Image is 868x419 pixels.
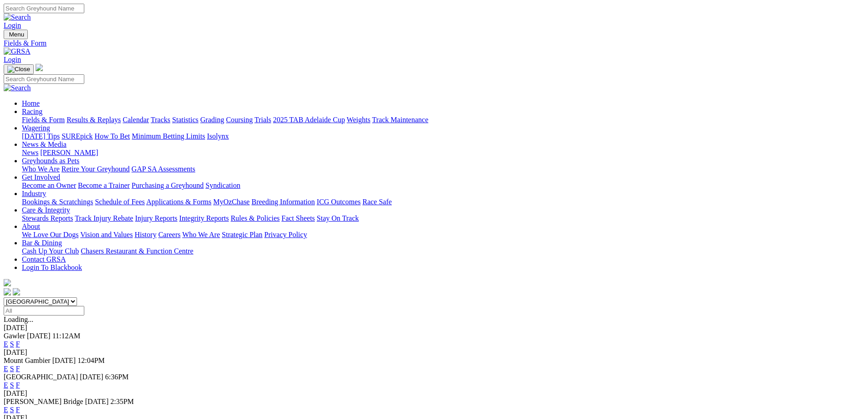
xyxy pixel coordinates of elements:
[347,116,370,124] a: Weights
[213,198,250,206] a: MyOzChase
[132,181,204,189] a: Purchasing a Greyhound
[80,231,133,238] a: Vision and Values
[40,149,98,156] a: [PERSON_NAME]
[135,214,177,222] a: Injury Reports
[22,132,60,140] a: [DATE] Tips
[22,239,62,247] a: Bar & Dining
[200,116,224,124] a: Grading
[75,214,133,222] a: Track Injury Rebate
[22,108,42,115] a: Racing
[22,231,864,239] div: About
[22,181,864,190] div: Get Involved
[4,4,84,13] input: Search
[22,116,65,124] a: Fields & Form
[4,56,21,63] a: Login
[22,206,70,214] a: Care & Integrity
[207,132,229,140] a: Isolynx
[22,198,864,206] div: Industry
[4,64,34,74] button: Toggle navigation
[182,231,220,238] a: Who We Are
[4,373,78,381] span: [GEOGRAPHIC_DATA]
[4,47,31,56] img: GRSA
[16,340,20,348] a: F
[10,340,14,348] a: S
[62,132,92,140] a: SUREpick
[22,173,60,181] a: Get Involved
[22,214,73,222] a: Stewards Reports
[7,66,30,73] img: Close
[362,198,391,206] a: Race Safe
[4,84,31,92] img: Search
[22,198,93,206] a: Bookings & Scratchings
[4,39,864,47] a: Fields & Form
[4,316,33,323] span: Loading...
[179,214,229,222] a: Integrity Reports
[77,357,105,364] span: 12:04PM
[22,222,40,230] a: About
[4,365,8,372] a: E
[254,116,271,124] a: Trials
[80,373,103,381] span: [DATE]
[4,357,51,364] span: Mount Gambier
[132,132,205,140] a: Minimum Betting Limits
[4,332,25,340] span: Gawler
[134,231,156,238] a: History
[105,373,129,381] span: 6:36PM
[4,381,8,389] a: E
[4,306,84,316] input: Select date
[317,214,359,222] a: Stay On Track
[4,21,21,29] a: Login
[4,340,8,348] a: E
[16,406,20,414] a: F
[22,99,40,107] a: Home
[22,140,67,148] a: News & Media
[22,181,76,189] a: Become an Owner
[22,149,38,156] a: News
[158,231,180,238] a: Careers
[22,255,66,263] a: Contact GRSA
[226,116,253,124] a: Coursing
[264,231,307,238] a: Privacy Policy
[36,64,43,71] img: logo-grsa-white.png
[22,116,864,124] div: Racing
[78,181,130,189] a: Become a Trainer
[4,13,31,21] img: Search
[22,247,79,255] a: Cash Up Your Club
[4,389,864,398] div: [DATE]
[52,357,76,364] span: [DATE]
[4,348,864,357] div: [DATE]
[4,288,11,295] img: facebook.svg
[85,398,109,405] span: [DATE]
[52,332,81,340] span: 11:12AM
[146,198,211,206] a: Applications & Forms
[252,198,315,206] a: Breeding Information
[172,116,199,124] a: Statistics
[110,398,134,405] span: 2:35PM
[16,365,20,372] a: F
[22,157,79,165] a: Greyhounds as Pets
[4,30,28,39] button: Toggle navigation
[81,247,193,255] a: Chasers Restaurant & Function Centre
[222,231,262,238] a: Strategic Plan
[22,149,864,157] div: News & Media
[22,190,46,197] a: Industry
[273,116,345,124] a: 2025 TAB Adelaide Cup
[67,116,121,124] a: Results & Replays
[123,116,149,124] a: Calendar
[4,74,84,84] input: Search
[231,214,280,222] a: Rules & Policies
[13,288,20,295] img: twitter.svg
[4,398,83,405] span: [PERSON_NAME] Bridge
[4,324,864,332] div: [DATE]
[95,132,130,140] a: How To Bet
[9,31,24,38] span: Menu
[22,231,78,238] a: We Love Our Dogs
[4,406,8,414] a: E
[10,381,14,389] a: S
[132,165,195,173] a: GAP SA Assessments
[151,116,170,124] a: Tracks
[95,198,144,206] a: Schedule of Fees
[282,214,315,222] a: Fact Sheets
[10,365,14,372] a: S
